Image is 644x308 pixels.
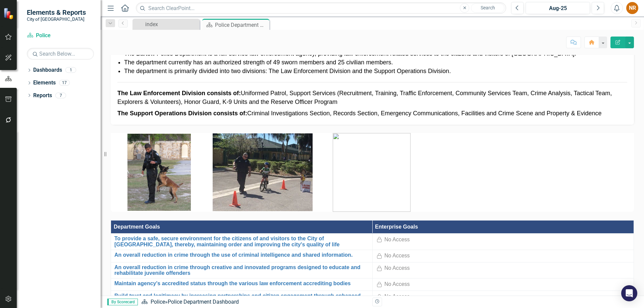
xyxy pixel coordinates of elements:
[621,285,637,301] div: Open Intercom Messenger
[111,250,373,262] td: Double-Click to Edit Right Click for Context Menu
[59,80,70,86] div: 17
[111,291,373,307] td: Double-Click to Edit Right Click for Context Menu
[33,66,62,74] a: Dashboards
[27,16,86,22] small: City of [GEOGRAPHIC_DATA]
[168,299,239,305] div: Police Department Dashboard
[27,8,86,16] span: Elements & Reports
[117,108,627,118] p: Criminal Investigations Section, Records Section, Emergency Communications, Facilities and Crime ...
[111,262,373,278] td: Double-Click to Edit Right Click for Context Menu
[117,89,627,108] p: Uniformed Patrol, Support Services (Recruitment, Training, Traffic Enforcement, Community Service...
[528,4,588,12] div: Aug-25
[134,20,198,28] a: index
[384,264,410,272] div: No Access
[114,293,369,305] a: Build trust and legitimacy by increasing partnerships and citizen engagement through enhanced com...
[526,2,590,14] button: Aug-25
[215,21,268,29] div: Police Department Dashboard
[124,67,627,76] li: The department is primarily divided into two divisions: The Law Enforcement Division and the Supp...
[481,5,495,10] span: Search
[65,67,76,73] div: 1
[107,299,138,305] span: By Scorecard
[117,90,241,97] strong: The Law Enforcement Division consists of:
[127,134,191,211] img: K-9 with Police Officer
[471,3,504,13] button: Search
[384,236,410,244] div: No Access
[33,92,52,100] a: Reports
[384,281,410,288] div: No Access
[111,234,373,250] td: Double-Click to Edit Right Click for Context Menu
[33,79,56,87] a: Elements
[111,278,373,291] td: Double-Click to Edit Right Click for Context Menu
[114,281,369,287] a: Maintain agency's accredited status through the various law enforcement accrediting bodies
[151,299,165,305] a: Police
[384,252,410,260] div: No Access
[136,2,506,14] input: Search ClearPoint...
[626,2,638,14] button: NR
[213,133,313,211] img: Police Officer with Child on Bike
[384,293,410,301] div: No Access
[124,58,627,67] li: The department currently has an authorized strength of 49 sworn members and 25 civilian members.
[114,264,369,276] a: An overall reduction in crime through creative and innovated programs designed to educate and reh...
[114,236,369,247] a: To provide a safe, secure environment for the citizens of and visitors to the City of [GEOGRAPHIC...
[27,32,94,40] a: Police
[3,7,15,20] img: ClearPoint Strategy
[27,48,94,60] input: Search Below...
[117,110,247,117] strong: The Support Operations Division consists of:
[145,20,198,28] div: index
[141,298,367,306] div: »
[333,133,411,212] img: mceclip1%20v5.png
[114,252,369,258] a: An overall reduction in crime through the use of criminal intelligence and shared information.
[55,93,66,98] div: 7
